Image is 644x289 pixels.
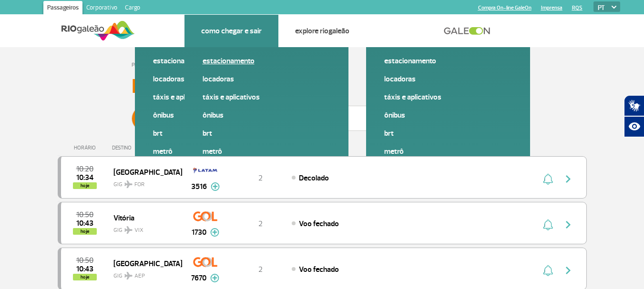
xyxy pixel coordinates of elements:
[73,274,97,280] span: hoje
[61,145,112,151] div: HORÁRIO
[541,5,562,11] a: Imprensa
[113,267,174,280] span: GIG
[76,220,93,227] span: 2025-09-28 10:43:00
[543,173,553,185] img: sino-painel-voo.svg
[203,146,330,157] a: Metrô
[384,56,512,66] a: Estacionamento
[113,221,174,235] span: GIG
[43,1,82,16] a: Passageiros
[210,274,219,282] img: mais-info-painel-voo.svg
[295,26,349,36] a: Explore RIOgaleão
[132,75,513,99] h3: Painel de Voos
[191,272,206,284] span: 7670
[124,180,133,188] img: destiny_airplane.svg
[153,128,281,139] a: BRT
[73,182,97,189] span: hoje
[153,110,281,120] a: Ônibus
[562,173,574,185] img: seta-direita-painel-voo.svg
[153,146,281,157] a: Metrô
[153,74,281,84] a: Locadoras
[258,173,263,183] span: 2
[113,175,174,189] span: GIG
[132,61,161,69] a: Página Inicial
[299,219,339,229] span: Voo fechado
[134,226,143,235] span: VIX
[203,56,330,66] a: Estacionamento
[76,211,93,218] span: 2025-09-28 10:50:00
[112,145,182,151] div: DESTINO
[299,265,339,274] span: Voo fechado
[203,110,330,120] a: Ônibus
[153,56,281,66] a: Estacionamento
[113,257,174,269] span: [GEOGRAPHIC_DATA]
[384,128,512,139] a: BRT
[572,5,583,11] a: RQS
[191,181,207,192] span: 3516
[211,182,220,191] img: mais-info-painel-voo.svg
[384,110,512,120] a: Ônibus
[384,74,512,84] a: Locadoras
[270,106,461,131] input: Voo, cidade ou cia aérea
[152,26,168,36] a: Voos
[562,219,574,230] img: seta-direita-painel-voo.svg
[134,180,144,189] span: FOR
[113,211,174,224] span: Vitória
[134,272,145,280] span: AEP
[203,128,330,139] a: BRT
[543,265,553,276] img: sino-painel-voo.svg
[383,26,422,36] a: Atendimento
[76,257,93,264] span: 2025-09-28 10:50:00
[624,95,644,116] button: Abrir tradutor de língua de sinais.
[73,228,97,235] span: hoje
[203,74,330,84] a: Locadoras
[299,173,329,183] span: Decolado
[76,266,93,272] span: 2025-09-28 10:43:00
[203,92,330,102] a: Táxis e aplicativos
[192,227,206,238] span: 1730
[201,26,262,36] a: Como chegar e sair
[258,219,263,229] span: 2
[76,174,93,181] span: 2025-09-28 10:34:00
[76,166,93,172] span: 2025-09-28 10:20:00
[124,226,133,234] img: destiny_airplane.svg
[82,1,121,16] a: Corporativo
[113,166,174,178] span: [GEOGRAPHIC_DATA]
[562,265,574,276] img: seta-direita-painel-voo.svg
[624,116,644,137] button: Abrir recursos assistivos.
[153,92,281,102] a: Táxis e aplicativos
[478,5,532,11] a: Compra On-line GaleOn
[124,272,133,279] img: destiny_airplane.svg
[543,219,553,230] img: sino-painel-voo.svg
[258,265,263,274] span: 2
[384,92,512,102] a: Táxis e aplicativos
[210,228,219,237] img: mais-info-painel-voo.svg
[121,1,144,16] a: Cargo
[624,95,644,137] div: Plugin de acessibilidade da Hand Talk.
[384,146,512,157] a: Metrô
